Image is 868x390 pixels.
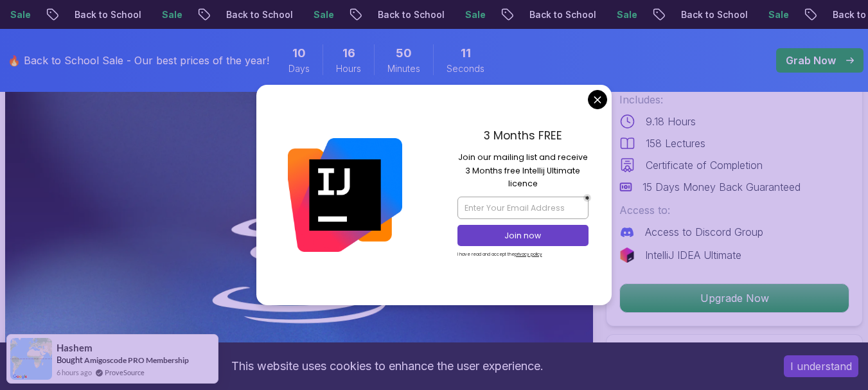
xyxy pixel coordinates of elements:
[210,8,297,21] p: Back to School
[619,202,849,218] p: Access to:
[10,352,765,380] div: This website uses cookies to enhance the user experience.
[619,283,849,313] button: Upgrade Now
[297,8,339,21] p: Sale
[336,62,361,75] span: Hours
[646,114,696,129] p: 9.18 Hours
[449,8,490,21] p: Sale
[784,355,858,377] button: Accept cookies
[10,338,52,380] img: provesource social proof notification image
[447,62,484,75] span: Seconds
[57,367,92,378] span: 6 hours ago
[292,44,306,62] span: 10 Days
[8,53,269,68] p: 🔥 Back to School Sale - Our best prices of the year!
[601,8,642,21] p: Sale
[619,92,849,107] p: Includes:
[396,44,412,62] span: 50 Minutes
[513,8,601,21] p: Back to School
[645,224,763,240] p: Access to Discord Group
[752,8,793,21] p: Sale
[646,157,763,173] p: Certificate of Completion
[58,8,146,21] p: Back to School
[57,342,93,353] span: Hashem
[619,247,635,263] img: jetbrains logo
[786,53,836,68] p: Grab Now
[5,40,593,371] img: java-for-developers_thumbnail
[146,8,187,21] p: Sale
[642,179,801,195] p: 15 Days Money Back Guaranteed
[84,355,189,365] a: Amigoscode PRO Membership
[665,8,752,21] p: Back to School
[620,284,849,312] p: Upgrade Now
[645,247,741,263] p: IntelliJ IDEA Ultimate
[105,367,145,378] a: ProveSource
[288,62,310,75] span: Days
[387,62,420,75] span: Minutes
[646,136,705,151] p: 158 Lectures
[57,355,83,365] span: Bought
[362,8,449,21] p: Back to School
[461,44,471,62] span: 11 Seconds
[342,44,355,62] span: 16 Hours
